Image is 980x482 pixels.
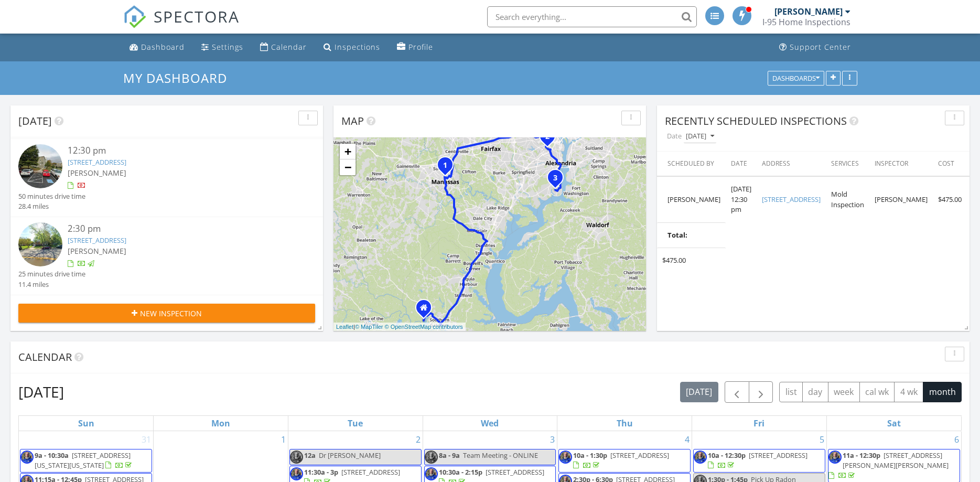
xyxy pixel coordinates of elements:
td: [PERSON_NAME] [869,176,933,222]
span: Map [341,114,364,128]
img: low_quality.jpg [290,451,303,464]
div: Dashboards [772,74,820,82]
th: Address [757,152,826,176]
img: low_quality.jpg [694,451,707,464]
a: 10a - 1:30p [STREET_ADDRESS] [558,449,691,473]
a: © OpenStreetMap contributors [385,324,463,330]
button: Dashboards [768,71,824,85]
a: Support Center [775,38,855,57]
a: Zoom in [340,144,356,159]
a: Profile [393,38,437,57]
input: Search everything... [487,6,697,27]
span: 10a - 1:30p [573,451,607,460]
a: Monday [209,416,232,431]
td: Mold Inspection [826,176,869,222]
th: Services [826,152,869,176]
img: streetview [18,222,62,266]
div: 8415 Riverside Rd, Alexandria, VA 22308 [555,177,562,184]
a: 9a - 10:30a [STREET_ADDRESS][US_STATE][US_STATE] [35,451,134,470]
div: 50 minutes drive time [18,191,85,201]
span: 12a [304,451,316,460]
div: Inspections [335,42,380,52]
span: [STREET_ADDRESS] [749,451,807,460]
td: [DATE] 12:30 pm [726,176,757,222]
label: Date [665,129,684,143]
div: 12:30 pm [68,144,290,157]
a: Zoom out [340,159,356,175]
img: The Best Home Inspection Software - Spectora [123,5,146,28]
a: 2:30 pm [STREET_ADDRESS] [PERSON_NAME] 25 minutes drive time 11.4 miles [18,222,315,290]
button: month [923,382,962,402]
a: Go to September 1, 2025 [279,431,288,448]
a: My Dashboard [123,69,236,87]
a: [STREET_ADDRESS] [68,157,126,167]
button: [DATE] [684,130,716,144]
span: [PERSON_NAME] [68,168,126,178]
div: Settings [212,42,243,52]
div: Profile [408,42,433,52]
span: Calendar [18,350,72,364]
th: Date [726,152,757,176]
a: 10a - 12:30p [STREET_ADDRESS] [693,449,825,473]
span: 9a - 10:30a [35,451,69,460]
span: Recently Scheduled Inspections [665,114,847,128]
span: 10:30a - 2:15p [439,467,482,477]
div: Dashboard [141,42,185,52]
span: New Inspection [140,308,202,319]
button: day [802,382,828,402]
div: [DATE] [686,133,714,140]
a: [STREET_ADDRESS] [762,195,821,204]
i: 1 [443,162,447,169]
div: 11.4 miles [18,280,85,290]
td: [PERSON_NAME] [657,176,726,222]
a: Dashboard [125,38,189,57]
div: [PERSON_NAME] [774,6,843,17]
span: Dr [PERSON_NAME] [319,451,381,460]
span: [STREET_ADDRESS][US_STATE][US_STATE] [35,451,131,470]
i: 3 [553,175,557,182]
b: Total: [667,230,687,241]
i: 2 [545,133,550,141]
span: 11:30a - 3p [304,467,338,477]
span: Team Meeting - ONLINE [463,451,538,460]
div: Support Center [790,42,851,52]
div: 4119 S Four Mile Run Dr 404, Arlington, VA 22204 [547,136,554,142]
button: 4 wk [894,382,923,402]
div: 28.4 miles [18,201,85,211]
span: [STREET_ADDRESS] [610,451,669,460]
a: 12:30 pm [STREET_ADDRESS] [PERSON_NAME] 50 minutes drive time 28.4 miles [18,144,315,211]
img: low_quality.jpg [559,451,572,464]
td: $475.00 [657,248,726,273]
a: Go to August 31, 2025 [139,431,153,448]
a: Wednesday [479,416,501,431]
th: Inspector [869,152,933,176]
img: low_quality.jpg [828,451,842,464]
a: 11a - 12:30p [STREET_ADDRESS][PERSON_NAME][PERSON_NAME] [828,451,949,480]
a: Thursday [615,416,635,431]
a: Sunday [76,416,96,431]
a: Settings [197,38,247,57]
span: SPECTORA [154,5,240,27]
img: streetview [18,144,62,188]
a: Friday [751,416,767,431]
h2: [DATE] [18,381,64,402]
span: 8a - 9a [439,451,460,460]
span: [STREET_ADDRESS] [341,467,400,477]
div: 2:30 pm [68,222,290,235]
a: Leaflet [336,324,353,330]
button: New Inspection [18,304,315,323]
th: Cost [933,152,972,176]
a: Saturday [885,416,903,431]
div: Calendar [271,42,307,52]
span: [DATE] [18,114,52,128]
span: 11a - 12:30p [843,451,880,460]
a: Inspections [319,38,384,57]
a: Go to September 6, 2025 [952,431,961,448]
img: low_quality.jpg [290,467,303,480]
th: Scheduled By [657,152,726,176]
a: Go to September 5, 2025 [817,431,826,448]
div: I-95 Home Inspections [762,17,850,27]
div: 8807 Weir St, Manassas, VA 20110 [445,165,451,171]
button: Previous month [725,381,749,403]
a: SPECTORA [123,14,240,36]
